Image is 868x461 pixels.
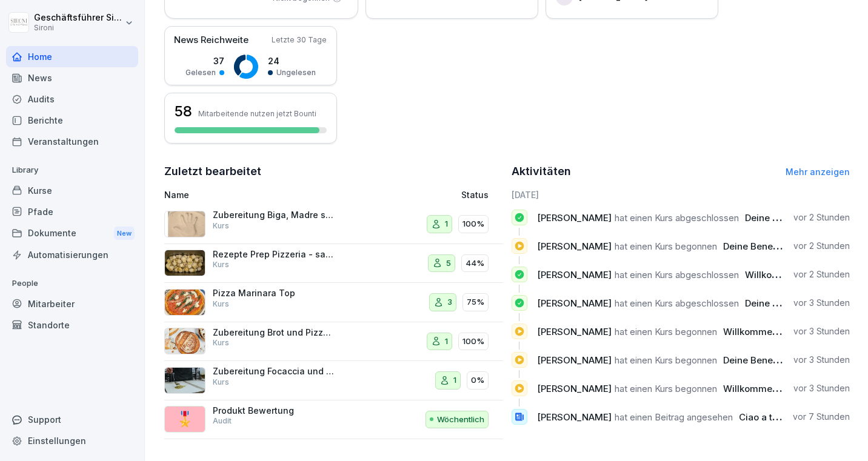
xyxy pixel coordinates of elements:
p: Pizza Marinara Top [213,288,334,299]
span: [PERSON_NAME] [537,326,612,337]
img: w9nobtcttnghg4wslidxrrlr.png [164,328,205,354]
p: 100% [462,336,484,348]
p: 1 [453,374,456,386]
div: Veranstaltungen [6,131,138,152]
span: [PERSON_NAME] [537,212,612,224]
p: vor 2 Stunden [793,211,850,224]
span: hat einen Kurs begonnen [615,354,717,366]
p: Gelesen [185,67,216,78]
span: [PERSON_NAME] [537,297,612,309]
span: Deine Benefits bei Sironi [723,354,830,366]
a: Berichte [6,110,138,131]
a: Pfade [6,201,138,222]
a: DokumenteNew [6,222,138,245]
img: ekvwbgorvm2ocewxw43lsusz.png [164,211,205,237]
p: Mitarbeitende nutzen jetzt Bounti [198,109,316,118]
p: Kurs [213,259,229,270]
a: Zubereitung Biga, Madre solida, madre liquidaKurs1100% [164,205,503,244]
p: 75% [467,296,484,308]
p: Zubereitung Biga, Madre solida, madre liquida [213,210,334,221]
a: Mitarbeiter [6,293,138,314]
p: 3 [447,296,452,308]
p: Audit [213,416,232,426]
p: Name [164,188,370,201]
span: [PERSON_NAME] [537,411,612,423]
p: Library [6,161,138,180]
h6: [DATE] [512,188,850,201]
a: News [6,67,138,88]
p: 1 [445,336,448,348]
p: vor 2 Stunden [793,240,850,252]
p: Zubereitung Focaccia und Snacks [213,366,334,377]
p: Kurs [213,221,229,231]
a: Home [6,46,138,67]
a: Zubereitung Brot und PizzabodenKurs1100% [164,322,503,362]
h3: 58 [175,101,192,122]
span: hat einen Kurs abgeschlossen [615,297,739,309]
p: vor 3 Stunden [793,297,850,309]
p: Letzte 30 Tage [272,35,327,45]
div: Support [6,409,138,430]
p: 24 [268,55,316,67]
p: Geschäftsführer Sironi [34,13,122,23]
img: gxsr99ubtjittqjfg6pwkycm.png [164,367,205,394]
p: vor 2 Stunden [793,268,850,280]
p: 🎖️ [176,408,194,430]
p: Ungelesen [276,67,316,78]
a: Rezepte Prep Pizzeria - salzigKurs544% [164,244,503,284]
span: hat einen Kurs begonnen [615,240,717,252]
a: Pizza Marinara TopKurs375% [164,283,503,322]
p: Sironi [34,24,122,32]
span: Deine Benefits bei Sironi [745,297,852,309]
span: Deine Benefits bei Sironi [745,212,852,224]
p: Zubereitung Brot und Pizzaboden [213,327,334,338]
a: Einstellungen [6,430,138,451]
span: [PERSON_NAME] [537,269,612,280]
p: 100% [462,218,484,230]
a: 🎖️Produkt BewertungAuditWöchentlich [164,400,503,440]
p: vor 3 Stunden [793,354,850,366]
img: jnx4cumldtmuu36vvhh5e6s9.png [164,289,205,316]
span: [PERSON_NAME] [537,354,612,366]
span: [PERSON_NAME] [537,240,612,252]
span: hat einen Kurs begonnen [615,326,717,337]
h2: Aktivitäten [512,163,571,180]
a: Mehr anzeigen [786,167,850,177]
p: vor 3 Stunden [793,325,850,337]
p: Produkt Bewertung [213,405,334,416]
p: Kurs [213,337,229,348]
p: vor 3 Stunden [793,382,850,394]
span: hat einen Kurs abgeschlossen [615,212,739,224]
span: Deine Benefits bei Sironi [723,240,830,252]
p: Status [461,188,489,201]
p: 1 [445,218,448,230]
span: hat einen Kurs begonnen [615,383,717,394]
a: Automatisierungen [6,244,138,265]
div: New [114,227,135,240]
a: Standorte [6,314,138,336]
p: News Reichweite [174,33,249,47]
span: hat einen Kurs abgeschlossen [615,269,739,280]
p: 0% [471,374,484,386]
div: Dokumente [6,222,138,245]
a: Audits [6,88,138,110]
a: Kurse [6,180,138,201]
a: Zubereitung Focaccia und SnacksKurs10% [164,361,503,400]
span: hat einen Beitrag angesehen [615,411,733,423]
span: [PERSON_NAME] [537,383,612,394]
p: People [6,274,138,293]
p: Wöchentlich [437,414,484,426]
p: 37 [185,55,224,67]
h2: Zuletzt bearbeitet [164,163,503,180]
p: vor 7 Stunden [793,411,850,423]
